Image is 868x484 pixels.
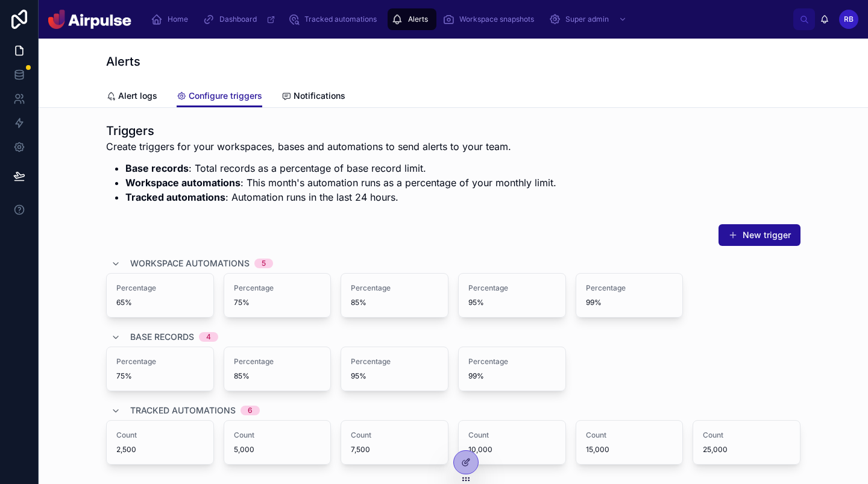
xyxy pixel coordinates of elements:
li: : Automation runs in the last 24 hours. [125,190,556,204]
p: Create triggers for your workspaces, bases and automations to send alerts to your team. [106,139,556,154]
span: Percentage [586,283,673,293]
span: Percentage [468,357,556,366]
span: 85% [234,371,321,381]
a: Home [147,8,197,30]
span: 25,000 [703,445,790,454]
a: Percentage85% [341,273,448,318]
span: Configure triggers [189,90,262,102]
span: 99% [468,371,556,381]
span: Percentage [116,283,204,293]
span: Count [234,430,321,440]
strong: Workspace automations [125,177,241,189]
span: Workspace automations [130,257,250,269]
span: Notifications [294,90,345,102]
span: Super admin [565,14,609,24]
span: 2,500 [116,445,204,454]
span: Tracked automations [130,404,236,416]
span: 99% [586,298,673,307]
span: Home [168,14,188,24]
span: Count [116,430,204,440]
a: Super admin [545,8,633,30]
span: Percentage [234,283,321,293]
a: Percentage99% [458,347,566,391]
span: 75% [234,298,321,307]
span: 7,500 [351,445,438,454]
a: Percentage75% [106,347,214,391]
a: Percentage99% [576,273,684,318]
span: Percentage [116,357,204,366]
span: Count [351,430,438,440]
span: 95% [468,298,556,307]
img: App logo [48,10,131,29]
span: Base records [130,331,194,343]
a: Percentage75% [224,273,332,318]
a: Percentage95% [341,347,448,391]
a: Count7,500 [341,420,448,465]
div: 4 [206,332,211,342]
span: 95% [351,371,438,381]
a: Notifications [281,85,345,109]
strong: Tracked automations [125,191,225,203]
span: Count [586,430,673,440]
a: Dashboard [199,8,281,30]
span: 65% [116,298,204,307]
span: 10,000 [468,445,556,454]
h1: Triggers [106,122,556,139]
div: scrollable content [141,6,793,33]
span: Percentage [351,283,438,293]
a: Percentage95% [458,273,566,318]
div: 6 [248,406,253,415]
span: Percentage [351,357,438,366]
span: Alerts [408,14,428,24]
a: Count10,000 [458,420,566,465]
a: Count15,000 [576,420,684,465]
span: Tracked automations [304,14,377,24]
li: : Total records as a percentage of base record limit. [125,161,556,175]
span: Percentage [468,283,556,293]
a: Percentage65% [106,273,214,318]
span: Percentage [234,357,321,366]
button: New trigger [719,224,800,246]
a: Tracked automations [284,8,385,30]
a: Configure triggers [177,85,262,108]
span: Count [468,430,556,440]
a: Percentage85% [224,347,332,391]
span: Dashboard [219,14,257,24]
a: Count5,000 [224,420,332,465]
a: Count25,000 [693,420,800,465]
h1: Alerts [106,53,140,70]
a: Alert logs [106,85,157,109]
span: 15,000 [586,445,673,454]
a: Count2,500 [106,420,214,465]
span: RB [844,14,854,24]
span: Workspace snapshots [459,14,534,24]
a: Alerts [388,8,436,30]
li: : This month's automation runs as a percentage of your monthly limit. [125,175,556,190]
span: 5,000 [234,445,321,454]
span: 85% [351,298,438,307]
strong: Base records [125,162,189,174]
span: 75% [116,371,204,381]
span: Count [703,430,790,440]
span: Alert logs [118,90,157,102]
div: 5 [262,259,266,268]
a: Workspace snapshots [439,8,542,30]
